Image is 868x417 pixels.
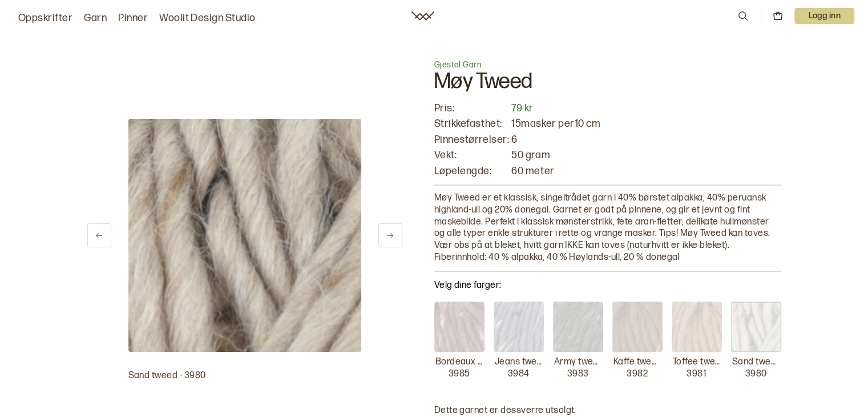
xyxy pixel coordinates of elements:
[18,10,72,26] a: Oppskrifter
[434,149,510,162] p: Vekt:
[128,370,361,382] p: Sand tweed - 3980
[495,356,543,368] p: Jeans tweed
[434,71,781,102] h1: Møy Tweed
[84,10,107,26] a: Garn
[449,368,470,380] p: 3985
[673,356,721,368] p: Toffee tweed
[553,302,603,352] img: Army tweed
[434,165,510,178] p: Løpelengde:
[731,302,781,352] img: Sand tweed
[794,8,854,24] button: User dropdown
[434,117,510,130] p: Strikkefasthet:
[434,102,510,115] p: Pris:
[554,356,602,368] p: Army tweed
[118,10,148,26] a: Pinner
[511,102,781,115] p: 79 kr
[687,368,706,380] p: 3981
[128,119,361,352] img: Bilde av garn
[613,356,661,368] p: Kaffe tweed
[672,302,722,352] img: Toffee tweed
[434,193,781,264] p: Møy Tweed er et klassisk, singeltrådet garn i 40% børstet alpakka, 40% peruansk highland-ull og 2...
[612,302,663,352] img: Kaffe tweed
[159,10,256,26] a: Woolit Design Studio
[794,8,854,24] p: Logg inn
[732,356,780,368] p: Sand tweed
[434,133,510,146] p: Pinnestørrelser:
[511,165,781,178] p: 60 meter
[434,302,485,352] img: Bordeaux tweed
[435,356,483,368] p: Bordeaux tweed
[627,368,648,380] p: 3982
[511,149,781,162] p: 50 gram
[511,117,781,130] p: 15 masker per 10 cm
[567,368,589,380] p: 3983
[745,368,767,380] p: 3980
[494,302,544,352] img: Jeans tweed
[434,60,482,70] span: Gjestal Garn
[511,133,781,146] p: 6
[508,368,530,380] p: 3984
[434,405,781,417] p: Dette garnet er dessverre utsolgt.
[434,279,781,292] p: Velg dine farger:
[411,11,434,21] a: Woolit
